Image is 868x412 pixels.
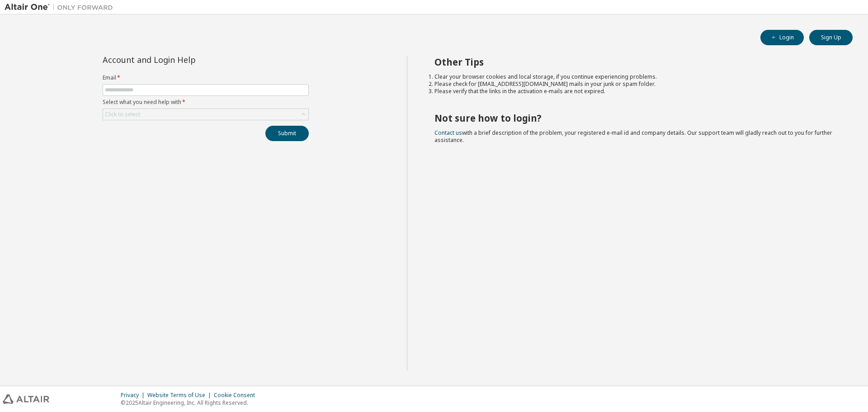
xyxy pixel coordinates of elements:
p: © 2025 Altair Engineering, Inc. All Rights Reserved. [121,399,260,407]
button: Submit [265,126,309,141]
div: Click to select [105,111,140,118]
li: Please verify that the links in the activation e-mails are not expired. [434,88,837,95]
li: Please check for [EMAIL_ADDRESS][DOMAIN_NAME] mails in your junk or spam folder. [434,81,837,88]
li: Clear your browser cookies and local storage, if you continue experiencing problems. [434,73,837,81]
div: Privacy [121,392,147,399]
h2: Other Tips [434,56,837,68]
button: Sign Up [809,30,853,45]
div: Website Terms of Use [147,392,214,399]
div: Account and Login Help [103,56,268,63]
label: Email [103,74,309,81]
div: Cookie Consent [214,392,260,399]
h2: Not sure how to login? [434,112,837,124]
label: Select what you need help with [103,99,309,106]
img: Altair One [5,3,118,12]
span: with a brief description of the problem, your registered e-mail id and company details. Our suppo... [434,129,832,144]
a: Contact us [434,129,462,137]
button: Login [760,30,804,45]
div: Click to select [103,109,308,120]
img: altair_logo.svg [3,394,49,404]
